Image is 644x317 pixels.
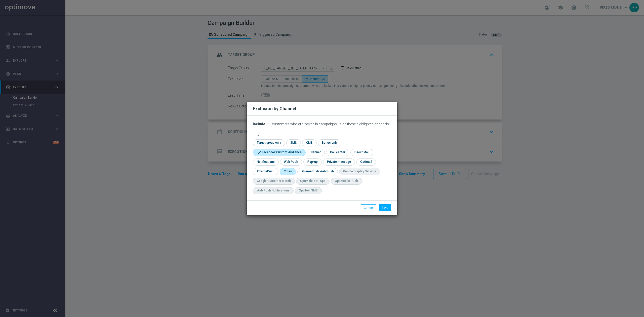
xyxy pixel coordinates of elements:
[299,188,318,193] div: OptiText SMS
[300,179,326,183] div: OptiMobile In-App
[253,122,271,126] button: Include arrow_drop_down
[379,204,391,211] button: Save
[257,179,291,183] div: Google Customer Match
[266,122,270,126] i: arrow_drop_down
[257,133,261,136] label: All
[253,106,296,112] h2: Exclusion by Channel
[361,204,376,211] button: Cancel
[335,179,358,183] div: OptiMobile Push
[253,122,391,126] div: customers who are locked in campaigns using these highlighted channels:
[257,188,290,193] div: Web Push Notifications
[343,169,376,174] div: Google Display Network
[253,122,265,126] span: Include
